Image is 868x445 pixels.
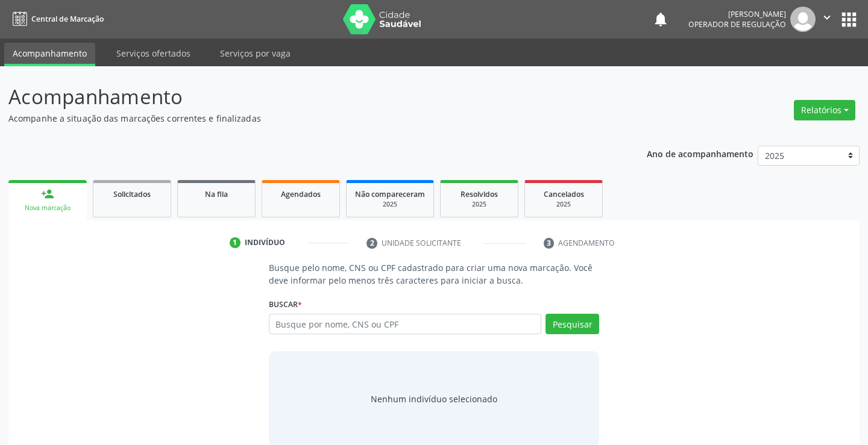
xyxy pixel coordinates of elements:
[647,146,753,161] p: Ano de acompanhamento
[355,200,425,209] div: 2025
[820,11,834,24] i: 
[546,314,599,334] button: Pesquisar
[533,200,594,209] div: 2025
[355,189,425,199] span: Não compareceram
[688,9,786,19] div: [PERSON_NAME]
[245,237,285,248] div: Indivíduo
[8,9,104,29] a: Central de Marcação
[652,11,669,28] button: notifications
[838,9,860,30] button: apps
[230,237,241,248] div: 1
[816,7,838,32] button: 
[108,43,199,64] a: Serviços ofertados
[41,187,54,201] div: person_add
[544,189,584,199] span: Cancelados
[371,393,497,405] div: Nenhum indivíduo selecionado
[269,295,302,314] label: Buscar
[281,189,321,199] span: Agendados
[269,261,600,287] p: Busque pelo nome, CNS ou CPF cadastrado para criar uma nova marcação. Você deve informar pelo men...
[688,19,786,30] span: Operador de regulação
[4,43,95,66] a: Acompanhamento
[269,314,542,334] input: Busque por nome, CNS ou CPF
[8,112,604,125] p: Acompanhe a situação das marcações correntes e finalizadas
[449,200,509,209] div: 2025
[31,14,104,24] span: Central de Marcação
[461,189,498,199] span: Resolvidos
[17,204,78,213] div: Nova marcação
[113,189,151,199] span: Solicitados
[212,43,299,64] a: Serviços por vaga
[794,100,855,120] button: Relatórios
[8,82,604,112] p: Acompanhamento
[205,189,228,199] span: Na fila
[790,7,816,32] img: img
